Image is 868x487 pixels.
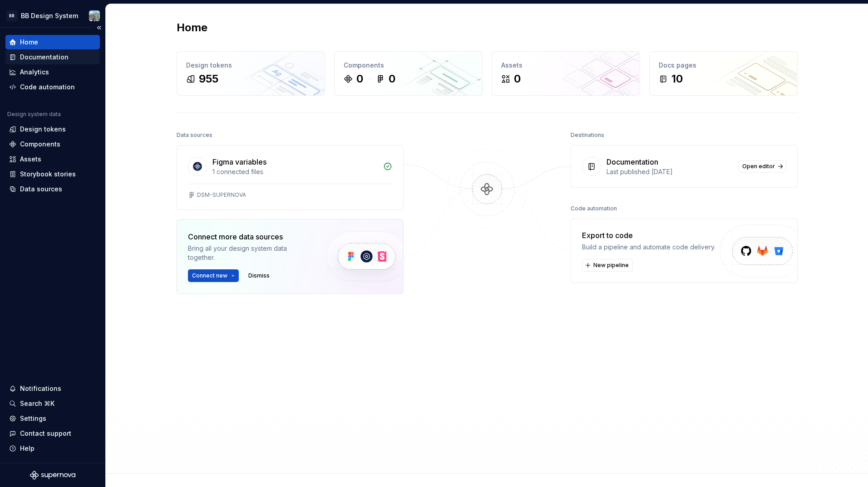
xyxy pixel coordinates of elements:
[188,231,311,242] div: Connect more data sources
[21,11,78,20] div: BB Design System
[244,269,274,282] button: Dismiss
[5,50,100,64] a: Documentation
[671,72,683,86] div: 10
[188,269,239,282] button: Connect new
[20,185,62,194] div: Data sources
[20,399,54,408] div: Search ⌘K
[5,122,100,136] a: Design tokens
[20,444,35,453] div: Help
[6,10,17,21] div: BB
[5,152,100,166] a: Assets
[212,167,378,176] div: 1 connected files
[607,167,733,176] div: Last published [DATE]
[593,262,629,269] span: New pipeline
[2,6,104,25] button: BBBB Design SystemSergio
[20,68,49,77] div: Analytics
[20,414,46,423] div: Settings
[177,51,325,96] a: Design tokens955
[514,72,521,86] div: 0
[649,51,798,96] a: Docs pages10
[5,35,100,49] a: Home
[5,182,100,196] a: Data sources
[197,191,246,199] div: DSM-SUPERNOVA
[199,72,218,86] div: 955
[582,243,715,252] div: Build a pipeline and automate code delivery.
[5,65,100,79] a: Analytics
[192,272,227,279] span: Connect new
[334,51,483,96] a: Components00
[20,384,61,393] div: Notifications
[738,160,786,173] a: Open editor
[188,244,311,262] div: Bring all your design system data together.
[571,129,604,141] div: Destinations
[5,441,100,456] button: Help
[582,259,633,272] button: New pipeline
[30,471,75,480] svg: Supernova Logo
[89,10,100,21] img: Sergio
[659,61,788,70] div: Docs pages
[5,396,100,411] button: Search ⌘K
[5,426,100,441] button: Contact support
[742,163,775,170] span: Open editor
[20,83,75,92] div: Code automation
[582,230,715,241] div: Export to code
[20,38,38,47] div: Home
[344,61,473,70] div: Components
[177,145,404,210] a: Figma variables1 connected filesDSM-SUPERNOVA
[571,202,617,215] div: Code automation
[186,61,316,70] div: Design tokens
[5,411,100,426] a: Settings
[248,272,270,279] span: Dismiss
[20,140,60,149] div: Components
[177,20,207,35] h2: Home
[20,429,71,438] div: Contact support
[492,51,640,96] a: Assets0
[212,156,266,167] div: Figma variables
[7,111,61,118] div: Design system data
[20,155,41,164] div: Assets
[607,156,658,167] div: Documentation
[389,72,395,86] div: 0
[20,53,69,62] div: Documentation
[5,137,100,151] a: Components
[356,72,363,86] div: 0
[501,61,631,70] div: Assets
[20,170,76,179] div: Storybook stories
[5,167,100,181] a: Storybook stories
[20,125,66,134] div: Design tokens
[5,381,100,396] button: Notifications
[177,129,212,141] div: Data sources
[93,21,105,34] button: Collapse sidebar
[5,80,100,94] a: Code automation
